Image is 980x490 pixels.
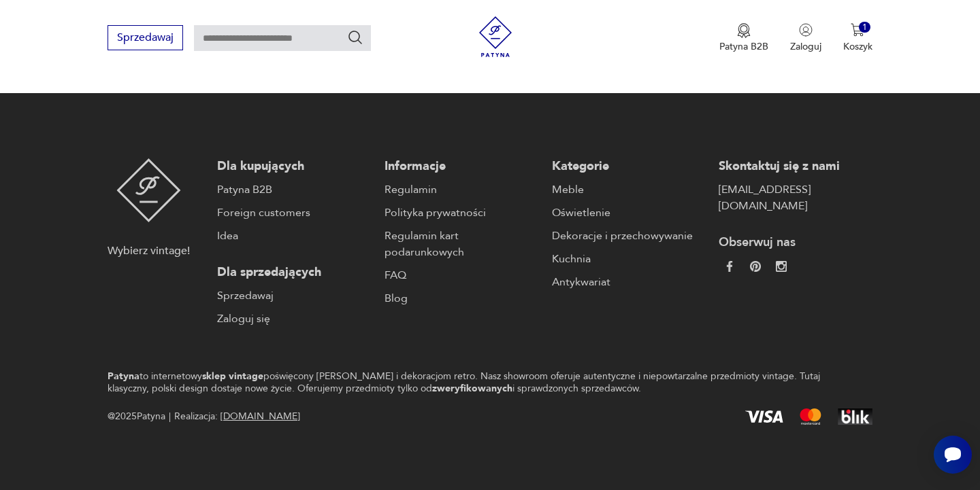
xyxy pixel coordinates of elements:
[108,408,165,425] span: @ 2025 Patyna
[552,251,706,267] a: Kuchnia
[719,23,768,53] a: Ikona medaluPatyna B2B
[719,23,768,53] button: Patyna B2B
[108,25,183,50] button: Sprzedawaj
[217,264,371,281] p: Dla sprzedających
[116,158,181,222] img: Patyna - sklep z meblami i dekoracjami vintage
[859,22,870,33] div: 1
[220,410,300,423] a: [DOMAIN_NAME]
[719,234,872,251] p: Obserwuj nas
[719,158,872,175] p: Skontaktuj się z nami
[552,205,706,221] a: Oświetlenie
[724,261,735,272] img: da9060093f698e4c3cedc1453eec5031.webp
[843,23,872,53] button: 1Koszyk
[217,158,371,175] p: Dla kupujących
[552,228,706,244] a: Dekoracje i przechowywanie
[851,23,864,37] img: Ikona koszyka
[217,311,371,327] a: Zaloguj się
[790,23,821,53] button: Zaloguj
[838,408,872,425] img: BLIK
[737,23,751,38] img: Ikona medalu
[800,408,821,425] img: Mastercard
[843,40,872,53] p: Koszyk
[432,382,512,395] strong: zweryfikowanych
[385,290,538,307] a: Blog
[552,158,706,175] p: Kategorie
[169,408,171,425] div: |
[217,287,371,304] a: Sprzedawaj
[385,228,538,260] a: Regulamin kart podarunkowych
[385,158,538,175] p: Informacje
[385,205,538,221] a: Polityka prywatności
[217,181,371,198] a: Patyna B2B
[719,181,872,214] a: [EMAIL_ADDRESS][DOMAIN_NAME]
[750,261,761,272] img: 37d27d81a828e637adc9f9cb2e3d3a8a.webp
[745,410,783,423] img: Visa
[719,40,768,53] p: Patyna B2B
[790,40,821,53] p: Zaloguj
[217,205,371,221] a: Foreign customers
[108,243,190,259] p: Wybierz vintage!
[799,23,813,37] img: Ikonka użytkownika
[217,228,371,244] a: Idea
[108,370,140,383] strong: Patyna
[385,267,538,283] a: FAQ
[108,34,183,43] a: Sprzedawaj
[776,261,787,272] img: c2fd9cf7f39615d9d6839a72ae8e59e5.webp
[934,436,972,474] iframe: Smartsupp widget button
[385,181,538,198] a: Regulamin
[552,274,706,290] a: Antykwariat
[475,16,516,57] img: Patyna - sklep z meblami i dekoracjami vintage
[174,408,300,425] span: Realizacja:
[552,181,706,198] a: Meble
[108,370,824,395] p: to internetowy poświęcony [PERSON_NAME] i dekoracjom retro. Nasz showroom oferuje autentyczne i n...
[347,29,363,46] button: Szukaj
[202,370,263,383] strong: sklep vintage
